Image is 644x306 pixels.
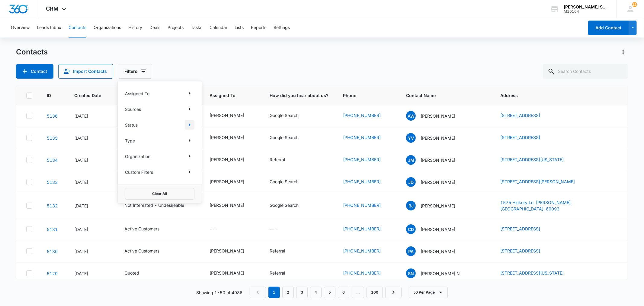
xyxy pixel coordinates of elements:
span: JD [406,177,416,187]
span: Phone [343,92,383,99]
div: [DATE] [74,248,110,255]
div: [DATE] [74,270,110,277]
a: [PHONE_NUMBER] [343,270,381,276]
div: Active Customers [124,226,159,232]
p: [PERSON_NAME] [421,113,455,119]
div: [PERSON_NAME] [210,270,244,276]
button: Show Sources filters [185,104,194,114]
a: Navigate to contact details page for Patrick Anyaegbunam [47,249,58,254]
div: Address - 1575 Hickory Ln, Winnetka, IL, 60093 - Select to Edit Field [500,199,618,212]
div: Referral [270,156,285,163]
div: Assigned To - Jim McDevitt - Select to Edit Field [210,112,255,119]
span: CRM [46,5,59,12]
button: Show Organization filters [185,151,194,161]
p: [PERSON_NAME] [421,226,455,233]
button: Lists [235,18,244,37]
div: [DATE] [74,226,110,233]
button: Filters [118,64,152,79]
div: [PERSON_NAME] [210,202,244,208]
span: 124 [632,2,637,7]
button: Overview [11,18,30,37]
input: Search Contacts [543,64,628,79]
a: 1575 Hickory Ln, [PERSON_NAME], [GEOGRAPHIC_DATA], 60093 [500,200,572,211]
span: CD [406,224,416,234]
span: SN [406,269,416,278]
div: Phone - (630) 822-2650 - Select to Edit Field [343,248,392,255]
div: notifications count [632,2,637,7]
p: Custom Filters [125,169,153,175]
span: Contact Name [406,92,477,99]
div: --- [270,226,278,233]
div: Contact Status - Active Customers - Select to Edit Field [124,226,170,233]
div: [DATE] [74,135,110,141]
div: Google Search [270,202,299,208]
a: Navigate to contact details page for Jason Morey [47,158,58,163]
div: Assigned To - Kenneth Florman - Select to Edit Field [210,202,255,209]
div: How did you hear about us? - Referral - Select to Edit Field [270,156,296,164]
div: How did you hear about us? - Google Search - Select to Edit Field [270,112,309,119]
a: Navigate to contact details page for Carol Daniel [47,227,58,232]
div: Contact Status - Active Customers - Select to Edit Field [124,248,170,255]
span: Created Date [74,92,101,99]
span: AW [406,111,416,121]
span: YV [406,133,416,143]
a: [STREET_ADDRESS] [500,113,540,118]
a: Navigate to contact details page for Yasel Valladares [47,135,58,141]
div: Address - 1024 Catalpa Lane, Naperville, Illinois, 60540 - Select to Edit Field [500,156,575,164]
div: Referral [270,270,285,276]
div: Address - 3615 Gold Cup Ln, Naperville, Illinois, 60564 - Select to Edit Field [500,270,575,277]
p: Showing 1-50 of 4986 [196,289,242,296]
div: [DATE] [74,179,110,185]
button: Deals [149,18,160,37]
div: --- [210,226,218,233]
a: [STREET_ADDRESS] [500,135,540,140]
p: [PERSON_NAME] [421,135,455,141]
p: [PERSON_NAME] [421,248,455,255]
div: Contact Status - Quoted - Select to Edit Field [124,270,150,277]
a: Page 5 [324,287,335,298]
p: [PERSON_NAME] [421,203,455,209]
p: Organization [125,153,150,159]
div: Phone - (773) 801-6955 - Select to Edit Field [343,134,392,142]
button: Reports [251,18,266,37]
a: [PHONE_NUMBER] [343,112,381,119]
p: [PERSON_NAME] [421,157,455,163]
div: Address - 6 S George St, Mount Prospect, IL, 60056 - Select to Edit Field [500,178,586,186]
div: Google Search [270,178,299,185]
div: Contact Name - Jason Daluga - Select to Edit Field [406,177,466,187]
span: Assigned To [210,92,246,99]
div: Assigned To - Kenneth Florman - Select to Edit Field [210,134,255,142]
a: [PHONE_NUMBER] [343,178,381,185]
div: [DATE] [74,157,110,163]
div: Phone - (312) 480-5684 - Select to Edit Field [343,202,392,209]
div: Not Interested - Undesireable [124,202,184,208]
div: Referral [270,248,285,254]
button: Show Custom Filters filters [185,167,194,177]
a: [STREET_ADDRESS] [500,248,540,253]
span: JM [406,155,416,165]
div: Contact Name - Patrick Anyaegbunam - Select to Edit Field [406,246,466,256]
button: History [128,18,142,37]
a: Page 100 [367,287,383,298]
button: Tasks [191,18,202,37]
button: Add Contact [588,21,629,35]
div: Active Customers [124,248,159,254]
p: Assigned To [125,90,149,96]
div: Contact Name - Yasel Valladares - Select to Edit Field [406,133,466,143]
button: Show Status filters [185,120,194,130]
a: [PHONE_NUMBER] [343,226,381,232]
span: Address [500,92,609,99]
button: Actions [618,47,628,57]
button: Show Type filters [185,136,194,145]
div: account id [564,9,608,14]
p: [PERSON_NAME] [421,179,455,185]
div: Google Search [270,112,299,119]
div: Contact Name - Jason Morey - Select to Edit Field [406,155,466,165]
div: Phone - (469) 534-9434 - Select to Edit Field [343,112,392,119]
button: Projects [168,18,184,37]
a: Navigate to contact details page for Brad Jaros [47,203,58,208]
button: Import Contacts [58,64,113,79]
div: Assigned To - Brian Johnston - Select to Edit Field [210,270,255,277]
button: Contacts [69,18,86,37]
a: Navigate to contact details page for Andrea Williamson [47,113,58,119]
